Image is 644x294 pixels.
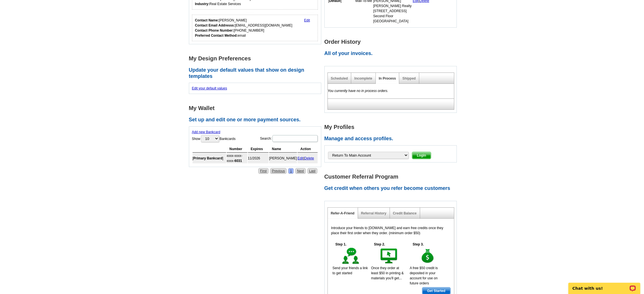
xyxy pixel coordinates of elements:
[189,56,324,62] h1: My Design Preferences
[235,159,242,163] strong: 6031
[195,23,235,27] strong: Contact Email Addresss:
[193,153,226,163] td: [ ]
[333,242,350,247] h5: Step 1.
[189,105,324,111] h1: My Wallet
[412,152,431,159] button: Login
[412,152,431,159] span: Login
[333,266,368,275] span: Send your friends a link to get started
[331,225,451,236] p: Introduce your friends to [DOMAIN_NAME] and earn free credits once they place their first order w...
[189,117,324,123] h2: Set up and edit one or more payment sources.
[324,174,460,180] h1: Customer Referral Program
[324,136,460,142] h2: Manage and access profiles.
[192,15,318,41] div: Who should we contact regarding order issues?
[258,168,268,174] a: First
[307,168,317,174] a: Last
[371,242,388,247] h5: Step 2.
[227,153,247,163] td: xxxx-xxxx-xxxx-
[324,185,460,192] h2: Get credit when others you refer become customers
[288,168,294,174] a: 1
[328,89,388,93] em: You currently have no in process orders.
[379,247,399,266] img: step-2.gif
[410,266,438,285] span: A free $50 credit is deposited in your account for use on future orders
[192,130,221,134] a: Add new Bankcard
[341,247,361,266] img: step-1.gif
[269,153,297,163] td: [PERSON_NAME]
[195,34,238,38] strong: Preferred Contact Method:
[565,276,644,294] iframe: LiveChat chat widget
[195,18,219,22] strong: Contact Name:
[331,211,355,215] a: Refer-A-Friend
[195,28,234,32] strong: Contact Phone Number:
[248,146,268,153] th: Expires
[324,39,460,45] h1: Order History
[410,242,427,247] h5: Step 3.
[324,124,460,130] h1: My Profiles
[248,153,268,163] td: 11/2026
[298,156,304,160] a: Edit
[192,86,227,90] a: Edit your default values
[195,2,209,6] strong: Industry:
[371,266,403,280] span: Once they order at least $50 in printing & materials you'll get...
[189,67,324,79] h2: Update your default values that show on design templates
[272,135,318,142] input: Search:
[304,18,310,22] a: Edit
[298,153,318,163] td: |
[324,51,460,57] h2: All of your invoices.
[354,76,372,80] a: Incomplete
[393,211,417,215] a: Credit Balance
[295,168,306,174] a: Next
[195,18,292,38] div: [PERSON_NAME] [EMAIL_ADDRESS][DOMAIN_NAME] [PHONE_NUMBER] email
[331,76,348,80] a: Scheduled
[260,135,318,142] label: Search:
[304,156,314,160] a: Delete
[361,211,387,215] a: Referral History
[379,76,396,80] a: In Process
[269,146,297,153] th: Name
[193,156,222,160] b: Primary Bankcard
[192,135,236,143] label: Show Bankcards
[227,146,247,153] th: Number
[270,168,287,174] a: Previous
[402,76,416,80] a: Shipped
[418,247,438,266] img: step-3.gif
[298,146,318,153] th: Action
[201,135,219,142] select: ShowBankcards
